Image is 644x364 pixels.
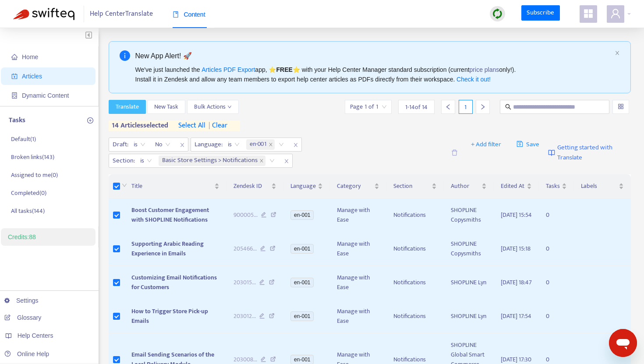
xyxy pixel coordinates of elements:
[290,311,314,321] span: en-001
[548,138,631,168] a: Getting started with Translate
[124,174,226,198] th: Title
[120,50,130,61] span: info-circle
[444,198,494,232] td: SHOPLINE Copysmiths
[177,140,188,150] span: close
[610,8,621,19] span: user
[494,174,539,198] th: Edited At
[178,120,205,131] span: select all
[283,174,330,198] th: Language
[557,143,631,163] span: Getting started with Translate
[4,314,41,321] a: Glossary
[22,73,42,80] span: Articles
[131,239,204,258] span: Supporting Arabic Reading Experience in Emails
[162,155,258,166] span: Basic Store Settings > Notifications
[276,66,292,73] b: FREE
[444,232,494,266] td: SHOPLINE Copysmiths
[259,159,264,163] span: close
[134,138,145,151] span: is
[173,11,205,18] span: Content
[22,53,38,60] span: Home
[250,139,267,150] span: en-001
[583,8,594,19] span: appstore
[191,138,224,151] span: Language :
[505,104,511,110] span: search
[539,198,574,232] td: 0
[444,266,494,300] td: SHOPLINE Lyn
[330,300,386,333] td: Manage with Ease
[131,181,212,191] span: Title
[159,155,265,166] span: Basic Store Settings > Notifications
[87,117,93,124] span: plus-circle
[574,174,631,198] th: Labels
[122,183,127,188] span: down
[226,174,284,198] th: Zendesk ID
[234,278,256,287] span: 203015 ...
[135,50,612,61] div: New App Alert! 🚀
[234,210,258,220] span: 900005 ...
[11,152,54,162] p: Broken links ( 143 )
[581,181,617,191] span: Labels
[11,134,36,144] p: Default ( 1 )
[330,232,386,266] td: Manage with Ease
[109,138,130,151] span: Draft :
[386,198,444,232] td: Notifications
[444,300,494,333] td: SHOPLINE Lyn
[155,138,170,151] span: No
[131,205,209,225] span: Boost Customer Engagement with SHOPLINE Notifications
[22,92,69,99] span: Dynamic Content
[290,244,314,254] span: en-001
[444,174,494,198] th: Author
[202,66,255,73] a: Articles PDF Export
[109,154,136,167] span: Section :
[131,306,208,326] span: How to Trigger Store Pick-up Emails
[393,181,430,191] span: Section
[90,6,153,22] span: Help Center Translate
[281,156,292,166] span: close
[480,104,486,110] span: right
[501,181,525,191] span: Edited At
[290,278,314,287] span: en-001
[337,181,372,191] span: Category
[517,139,540,150] span: Save
[187,100,239,114] button: Bulk Actionsdown
[539,266,574,300] td: 0
[386,232,444,266] td: Notifications
[290,181,316,191] span: Language
[501,277,532,287] span: [DATE] 18:47
[615,50,620,56] span: close
[269,142,273,147] span: close
[501,311,531,321] span: [DATE] 17:54
[11,170,58,180] p: Assigned to me ( 0 )
[330,174,386,198] th: Category
[451,149,458,156] span: delete
[609,329,637,357] iframe: メッセージングウィンドウの起動ボタン、進行中の会話
[405,102,428,112] span: 1 - 14 of 14
[11,188,46,198] p: Completed ( 0 )
[539,174,574,198] th: Tasks
[131,272,217,292] span: Customizing Email Notifications for Customers
[459,100,473,114] div: 1
[548,149,555,156] img: image-link
[470,66,499,73] a: price plans
[228,138,240,151] span: is
[154,102,178,112] span: New Task
[456,76,491,83] a: Check it out!
[464,138,508,152] button: + Add filter
[109,120,169,131] span: 14 articles selected
[445,104,451,110] span: left
[227,105,232,109] span: down
[8,233,36,240] a: Credits:88
[11,73,18,79] span: account-book
[510,138,546,152] button: saveSave
[234,311,256,321] span: 203012 ...
[330,198,386,232] td: Manage with Ease
[109,100,146,114] button: Translate
[11,206,45,216] p: All tasks ( 144 )
[492,8,503,19] img: sync.dc5367851b00ba804db3.png
[386,174,444,198] th: Section
[517,141,523,147] span: save
[386,266,444,300] td: Notifications
[11,92,18,99] span: container
[4,297,39,304] a: Settings
[116,102,139,112] span: Translate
